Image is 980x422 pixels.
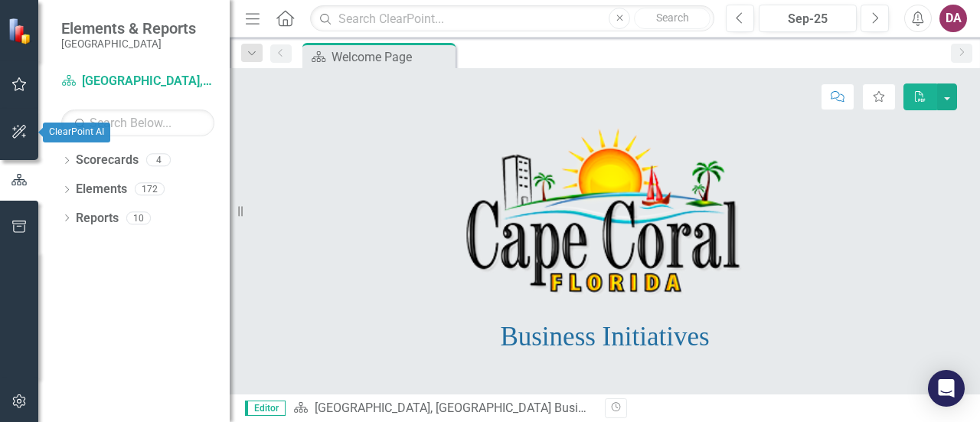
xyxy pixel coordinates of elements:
[135,183,165,196] div: 172
[634,8,710,29] button: Search
[465,126,745,298] img: Cape Coral, FL -- Logo
[293,400,593,417] div: »
[310,5,714,32] input: Search ClearPoint...
[928,370,965,407] div: Open Intercom Messenger
[126,211,151,224] div: 10
[245,401,286,416] span: Editor
[146,154,171,167] div: 4
[76,210,119,227] a: Reports
[759,5,857,32] button: Sep-25
[939,5,967,32] button: DA
[43,123,110,142] div: ClearPoint AI
[61,19,196,38] span: Elements & Reports
[8,18,34,44] img: ClearPoint Strategy
[332,47,452,67] div: Welcome Page
[61,73,214,90] a: [GEOGRAPHIC_DATA], [GEOGRAPHIC_DATA] Business Initiatives
[764,10,851,28] div: Sep-25
[76,152,139,169] a: Scorecards
[315,401,658,415] a: [GEOGRAPHIC_DATA], [GEOGRAPHIC_DATA] Business Initiatives
[61,38,196,50] small: [GEOGRAPHIC_DATA]
[76,181,127,198] a: Elements
[61,110,214,136] input: Search Below...
[500,322,709,352] span: Business Initiatives
[656,11,689,24] span: Search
